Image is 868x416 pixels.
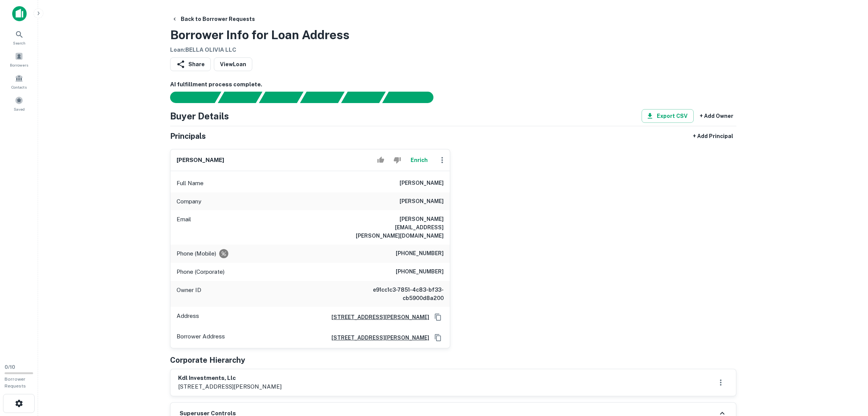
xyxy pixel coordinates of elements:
[352,215,444,240] h6: [PERSON_NAME][EMAIL_ADDRESS][PERSON_NAME][DOMAIN_NAME]
[214,57,252,71] a: ViewLoan
[169,12,258,26] button: Back to Borrower Requests
[170,57,211,71] button: Share
[178,382,282,391] p: [STREET_ADDRESS][PERSON_NAME]
[2,71,36,92] a: Contacts
[400,179,444,188] h6: [PERSON_NAME]
[5,376,26,389] span: Borrower Requests
[170,80,736,89] h6: AI fulfillment process complete.
[219,249,228,258] div: Requests to not be contacted at this number
[396,267,444,276] h6: [PHONE_NUMBER]
[432,311,444,323] button: Copy Address
[218,92,262,103] div: Your request is received and processing...
[690,129,736,143] button: + Add Principal
[170,354,245,366] h5: Corporate Hierarchy
[432,332,444,343] button: Copy Address
[11,84,27,90] span: Contacts
[382,92,443,103] div: AI fulfillment process complete.
[400,197,444,206] h6: [PERSON_NAME]
[177,215,191,240] p: Email
[177,197,201,206] p: Company
[374,152,387,168] button: Accept
[300,92,344,103] div: Principals found, AI now looking for contact information...
[325,313,429,321] a: [STREET_ADDRESS][PERSON_NAME]
[177,311,199,323] p: Address
[10,62,28,68] span: Borrowers
[390,152,404,168] button: Reject
[642,109,694,123] button: Export CSV
[170,130,206,142] h5: Principals
[177,267,225,276] p: Phone (Corporate)
[2,27,36,48] a: Search
[177,286,201,302] p: Owner ID
[177,249,216,258] p: Phone (Mobile)
[12,6,27,21] img: capitalize-icon.png
[407,152,432,168] button: Enrich
[14,106,25,112] span: Saved
[177,179,204,188] p: Full Name
[830,355,868,392] iframe: Chat Widget
[5,364,15,370] span: 0 / 10
[161,92,218,103] div: Sending borrower request to AI...
[177,156,224,165] h6: [PERSON_NAME]
[2,49,36,70] a: Borrowers
[170,26,349,44] h3: Borrower Info for Loan Address
[259,92,303,103] div: Documents found, AI parsing details...
[325,333,429,342] a: [STREET_ADDRESS][PERSON_NAME]
[13,40,25,46] span: Search
[396,249,444,258] h6: [PHONE_NUMBER]
[177,332,225,343] p: Borrower Address
[170,109,229,123] h4: Buyer Details
[170,46,349,54] h6: Loan : BELLA OLIVIA LLC
[697,109,736,123] button: + Add Owner
[2,93,36,114] a: Saved
[341,92,385,103] div: Principals found, still searching for contact information. This may take time...
[178,374,282,383] h6: kdl investments, llc
[352,286,444,302] h6: e91cc1c3-7851-4c83-bf33-cb5900d8a200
